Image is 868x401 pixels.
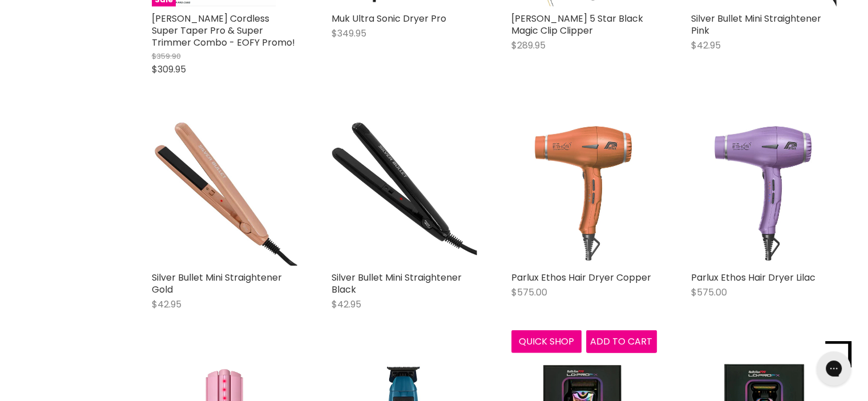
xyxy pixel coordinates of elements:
a: [PERSON_NAME] 5 Star Black Magic Clip Clipper [511,12,643,37]
span: $289.95 [511,39,546,52]
button: Quick shop [511,330,582,353]
span: $42.95 [691,39,721,52]
a: Parlux Ethos Hair Dryer Lilac [691,271,815,284]
img: Parlux Ethos Hair Dryer Copper [511,120,657,266]
span: $349.95 [332,27,366,40]
a: Parlux Ethos Hair Dryer Copper [511,271,651,284]
a: Silver Bullet Mini Straightener Black [332,271,462,296]
a: Silver Bullet Mini Straightener Gold [152,271,282,296]
img: Parlux Ethos Hair Dryer Lilac [691,120,837,266]
img: Silver Bullet Mini Straightener Black [332,120,477,266]
span: $42.95 [152,298,181,311]
button: Add to cart [586,330,657,353]
span: $42.95 [332,298,361,311]
span: Add to cart [590,335,652,348]
img: Silver Bullet Mini Straightener Gold [152,120,297,266]
span: $575.00 [691,286,727,299]
span: $309.95 [152,63,186,76]
span: $359.90 [152,51,181,62]
a: [PERSON_NAME] Cordless Super Taper Pro & Super Trimmer Combo - EOFY Promo! [152,12,295,49]
a: Silver Bullet Mini Straightener Pink [691,12,821,37]
a: Muk Ultra Sonic Dryer Pro [332,12,446,25]
iframe: Gorgias live chat messenger [811,347,857,390]
span: $575.00 [511,286,547,299]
